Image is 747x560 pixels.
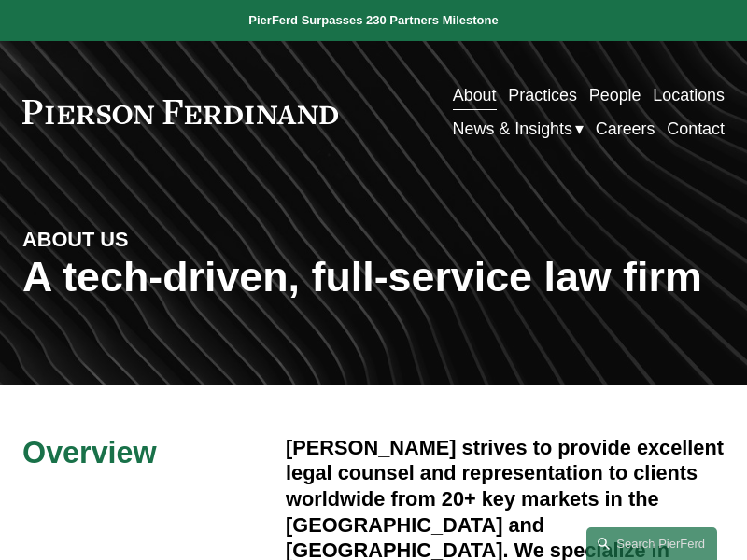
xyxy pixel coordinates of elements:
[22,228,129,251] strong: ABOUT US
[453,112,584,146] a: folder dropdown
[589,78,641,112] a: People
[22,253,725,301] h1: A tech-driven, full-service law firm
[596,112,655,146] a: Careers
[508,78,577,112] a: Practices
[453,114,572,144] span: News & Insights
[22,436,157,469] span: Overview
[453,78,497,112] a: About
[667,112,725,146] a: Contact
[653,78,725,112] a: Locations
[586,527,717,560] a: Search this site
